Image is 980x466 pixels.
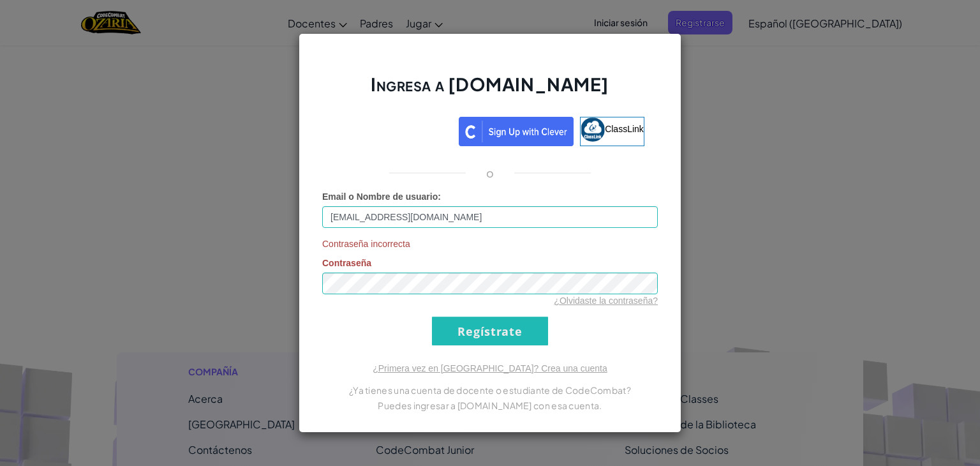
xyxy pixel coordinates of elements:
p: ¿Ya tienes una cuenta de docente o estudiante de CodeCombat? [322,382,658,398]
img: classlink-logo-small.png [581,117,605,142]
span: Contraseña [322,258,371,268]
h2: Ingresa a [DOMAIN_NAME] [322,72,658,109]
label: : [322,190,441,203]
span: Email o Nombre de usuario [322,192,438,202]
span: Contraseña incorrecta [322,237,658,250]
p: o [486,165,494,181]
span: ClassLink [605,124,644,134]
p: Puedes ingresar a [DOMAIN_NAME] con esa cuenta. [322,398,658,413]
iframe: Sign in with Google Button [329,116,459,144]
a: ¿Olvidaste la contraseña? [554,296,658,306]
img: clever_sso_button@2x.png [459,117,574,146]
input: Regístrate [432,317,548,345]
a: ¿Primera vez en [GEOGRAPHIC_DATA]? Crea una cuenta [373,363,607,373]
